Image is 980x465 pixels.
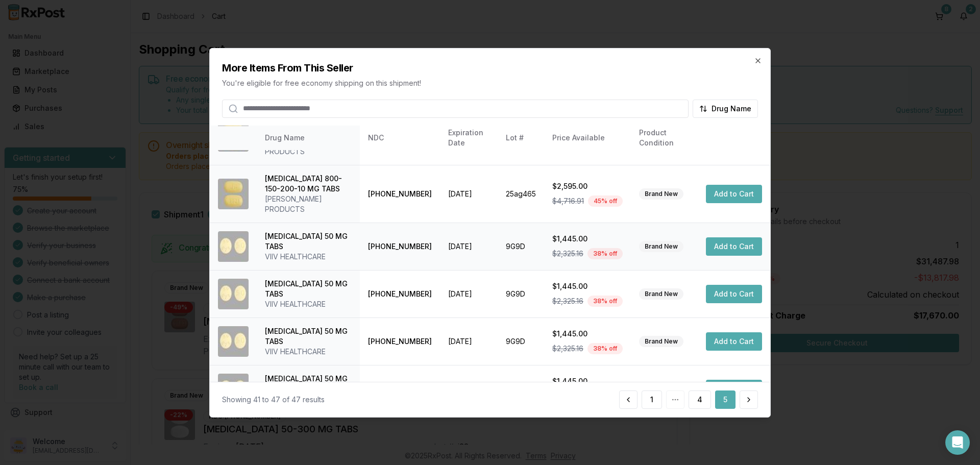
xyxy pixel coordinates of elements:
[498,317,544,365] td: 9G9D
[218,279,249,309] img: Tivicay 50 MG TABS
[552,181,623,191] div: $2,595.00
[498,270,544,317] td: 9G9D
[360,270,440,317] td: [PHONE_NUMBER]
[360,365,440,412] td: [PHONE_NUMBER]
[257,126,360,150] th: Drug Name
[706,332,762,351] button: Add to Cart
[265,194,352,214] div: [PERSON_NAME] PRODUCTS
[265,374,352,394] div: [MEDICAL_DATA] 50 MG TABS
[552,196,584,206] span: $4,716.91
[588,195,623,207] div: 45 % off
[265,347,352,357] div: VIIV HEALTHCARE
[360,223,440,270] td: [PHONE_NUMBER]
[639,288,683,300] div: Brand New
[265,231,352,252] div: [MEDICAL_DATA] 50 MG TABS
[360,165,440,223] td: [PHONE_NUMBER]
[222,78,758,88] p: You're eligible for free economy shipping on this shipment!
[265,326,352,347] div: [MEDICAL_DATA] 50 MG TABS
[222,395,325,405] div: Showing 41 to 47 of 47 results
[265,279,352,299] div: [MEDICAL_DATA] 50 MG TABS
[639,188,683,200] div: Brand New
[360,126,440,150] th: NDC
[440,317,497,365] td: [DATE]
[440,126,497,150] th: Expiration Date
[639,241,683,252] div: Brand New
[712,103,751,113] span: Drug Name
[706,237,762,256] button: Add to Cart
[552,376,623,386] div: $1,445.00
[440,223,497,270] td: [DATE]
[642,390,662,409] button: 1
[265,136,352,157] div: [PERSON_NAME] PRODUCTS
[552,249,583,259] span: $2,325.16
[440,270,497,317] td: [DATE]
[265,174,352,194] div: [MEDICAL_DATA] 800-150-200-10 MG TABS
[222,60,758,75] h2: More Items From This Seller
[689,390,711,409] button: 4
[552,296,583,306] span: $2,325.16
[218,231,249,262] img: Tivicay 50 MG TABS
[706,380,762,398] button: Add to Cart
[552,234,623,244] div: $1,445.00
[552,344,583,354] span: $2,325.16
[498,165,544,223] td: 25ag465
[218,121,249,152] img: Symtuza 800-150-200-10 MG TABS
[360,317,440,365] td: [PHONE_NUMBER]
[498,126,544,150] th: Lot #
[218,179,249,209] img: Symtuza 800-150-200-10 MG TABS
[440,365,497,412] td: [DATE]
[706,185,762,203] button: Add to Cart
[552,329,623,339] div: $1,445.00
[706,285,762,303] button: Add to Cart
[265,299,352,309] div: VIIV HEALTHCARE
[587,248,623,259] div: 38 % off
[631,126,698,150] th: Product Condition
[498,223,544,270] td: 9G9D
[265,252,352,262] div: VIIV HEALTHCARE
[587,296,623,307] div: 38 % off
[639,336,683,347] div: Brand New
[498,365,544,412] td: 9G9D
[218,326,249,357] img: Tivicay 50 MG TABS
[693,99,758,117] button: Drug Name
[715,390,736,409] button: 5
[544,126,631,150] th: Price Available
[440,165,497,223] td: [DATE]
[552,281,623,291] div: $1,445.00
[218,374,249,404] img: Tivicay 50 MG TABS
[587,343,623,354] div: 38 % off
